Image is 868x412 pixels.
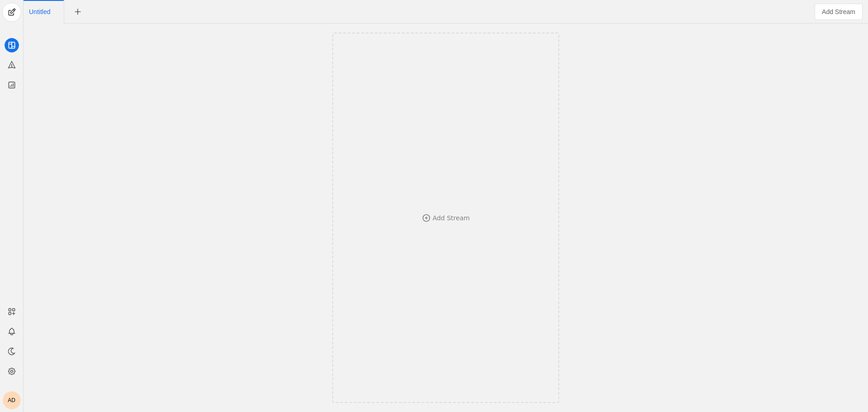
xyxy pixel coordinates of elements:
[815,4,863,20] button: Add Stream
[822,7,855,16] span: Add Stream
[433,213,470,223] div: Add Stream
[3,391,21,409] button: AD
[70,8,86,15] app-icon-button: New Tab
[29,9,50,15] span: Click to edit name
